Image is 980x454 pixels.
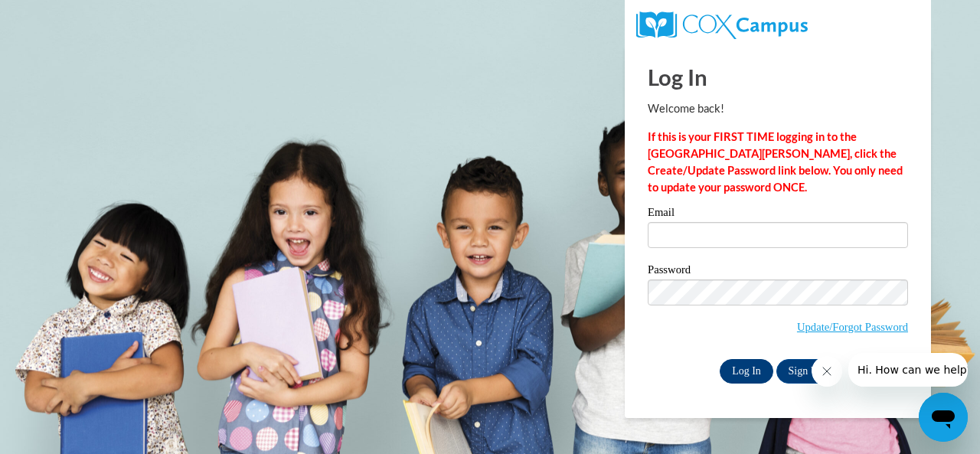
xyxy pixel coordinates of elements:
[648,100,908,117] p: Welcome back!
[648,130,903,194] strong: If this is your FIRST TIME logging in to the [GEOGRAPHIC_DATA][PERSON_NAME], click the Create/Upd...
[848,353,968,387] iframe: Message from company
[636,11,808,39] img: COX Campus
[919,393,968,442] iframe: Button to launch messaging window
[9,11,124,23] span: Hi. How can we help?
[648,61,908,93] h1: Log In
[812,356,842,387] iframe: Close message
[720,359,773,384] input: Log In
[648,207,908,222] label: Email
[776,359,836,384] a: Sign Up
[648,264,908,279] label: Password
[797,321,908,333] a: Update/Forgot Password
